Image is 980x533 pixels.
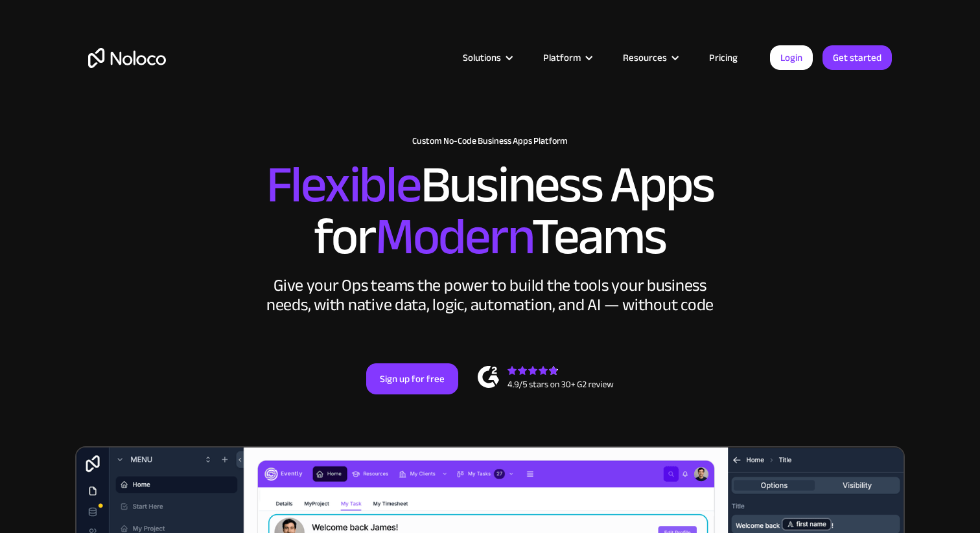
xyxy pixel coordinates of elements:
[375,188,531,285] span: Modern
[88,48,166,68] a: home
[527,49,607,66] div: Platform
[366,363,458,394] a: Sign up for free
[88,159,892,263] h2: Business Apps for Teams
[607,49,693,66] div: Resources
[463,49,501,66] div: Solutions
[543,49,581,66] div: Platform
[266,137,421,233] span: Flexible
[770,45,813,70] a: Login
[447,49,527,66] div: Solutions
[693,49,754,66] a: Pricing
[263,276,717,315] div: Give your Ops teams the power to build the tools your business needs, with native data, logic, au...
[88,136,892,146] h1: Custom No-Code Business Apps Platform
[822,45,892,70] a: Get started
[623,49,667,66] div: Resources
